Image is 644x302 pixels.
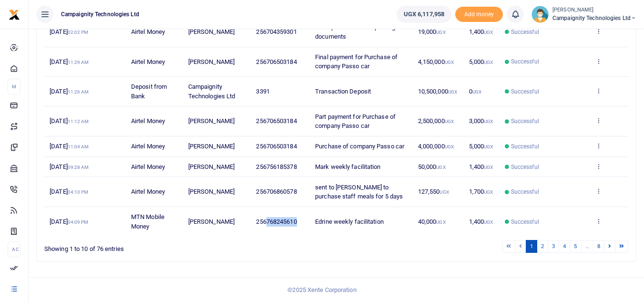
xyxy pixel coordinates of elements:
small: [PERSON_NAME] [552,6,636,14]
span: 4,150,000 [418,58,454,65]
span: Mark weekly facilitation [315,163,380,170]
span: 19,000 [418,28,446,35]
a: 3 [548,240,559,253]
span: Campaignity Technologies Ltd [57,10,143,19]
span: Airtel Money [131,143,165,150]
span: 256768245610 [256,218,296,225]
a: Add money [455,10,503,17]
span: UGX 6,117,958 [404,10,444,19]
span: Airtel Money [131,117,165,125]
span: 50,000 [418,163,446,170]
small: 04:10 PM [68,189,89,195]
span: [DATE] [50,163,89,170]
span: Successful [511,117,539,125]
small: UGX [472,89,481,94]
span: 3391 [256,88,269,95]
a: 8 [593,240,604,253]
span: 5,000 [469,143,493,150]
small: 11:29 AM [68,60,89,65]
span: 127,550 [418,188,449,195]
span: sent to [PERSON_NAME] to purchase staff meals for 5 days [315,184,403,200]
span: Successful [511,28,539,36]
small: UGX [484,189,493,195]
span: [PERSON_NAME] [188,117,235,125]
span: 5,000 [469,58,493,65]
small: UGX [484,119,493,124]
small: 09:28 AM [68,165,89,170]
span: Successful [511,187,539,196]
a: 4 [559,240,570,253]
small: UGX [445,144,454,149]
span: Campaignity Technologies Ltd [188,83,235,100]
small: UGX [436,30,445,35]
img: profile-user [532,6,549,23]
span: Add money [455,7,503,22]
small: UGX [484,165,493,170]
span: Deposit from Bank [131,83,167,100]
span: 256706860578 [256,188,296,195]
span: Transport to URA and printing of documents [315,23,402,40]
a: 2 [537,240,548,253]
span: 0 [469,88,481,95]
span: 256706503184 [256,58,296,65]
span: [PERSON_NAME] [188,143,235,150]
span: 2,500,000 [418,117,454,125]
small: UGX [484,144,493,149]
span: 40,000 [418,218,446,225]
small: UGX [484,219,493,225]
small: 11:12 AM [68,119,89,124]
span: Airtel Money [131,188,165,195]
a: profile-user [PERSON_NAME] Campaignity Technologies Ltd [532,6,636,23]
small: UGX [448,89,457,94]
a: 5 [570,240,581,253]
span: Campaignity Technologies Ltd [552,14,636,22]
li: M [8,79,20,94]
span: Edrine weekly facilitation [315,218,384,225]
span: 256756185378 [256,163,296,170]
span: [DATE] [50,88,89,95]
span: [PERSON_NAME] [188,188,235,195]
span: Successful [511,87,539,96]
span: 10,500,000 [418,88,457,95]
span: Successful [511,218,539,226]
div: Showing 1 to 10 of 76 entries [44,239,284,254]
img: logo-small [9,9,20,21]
span: Final payment for Purchase of company Passo car [315,53,398,70]
span: Purchase of company Passo car [315,143,404,150]
span: [DATE] [50,218,88,225]
span: [DATE] [50,188,88,195]
li: Ac [8,241,20,257]
span: 256704359301 [256,28,296,35]
a: UGX 6,117,958 [397,6,451,23]
span: Airtel Money [131,28,165,35]
small: UGX [445,119,454,124]
span: Part payment for Purchase of company Passo car [315,113,396,130]
span: Successful [511,142,539,151]
small: 04:09 PM [68,219,89,225]
small: UGX [436,219,445,225]
span: Airtel Money [131,163,165,170]
small: UGX [436,165,445,170]
span: [DATE] [50,58,89,65]
span: [PERSON_NAME] [188,28,235,35]
small: UGX [484,60,493,65]
span: Successful [511,57,539,66]
small: UGX [445,60,454,65]
span: [PERSON_NAME] [188,218,235,225]
span: 1,400 [469,218,493,225]
span: [PERSON_NAME] [188,58,235,65]
span: 4,000,000 [418,143,454,150]
span: [DATE] [50,117,89,125]
small: 11:26 AM [68,89,89,94]
small: 11:04 AM [68,144,89,149]
span: Successful [511,163,539,171]
span: 1,400 [469,28,493,35]
span: Transaction Deposit [315,88,371,95]
li: Wallet ballance [393,6,455,23]
a: logo-small logo-large logo-large [9,10,20,18]
small: UGX [440,189,449,195]
span: [DATE] [50,28,88,35]
span: 1,400 [469,163,493,170]
span: [DATE] [50,143,89,150]
small: 02:02 PM [68,30,89,35]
